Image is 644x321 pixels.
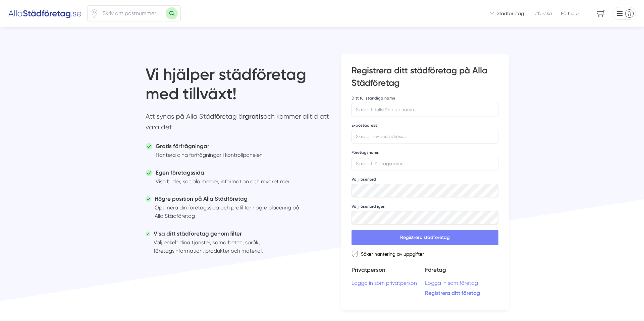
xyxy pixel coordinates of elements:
a: Utforska [533,10,552,17]
div: Säker hantering av uppgifter [352,251,498,257]
label: Ditt fullständiga namn [352,95,395,101]
input: Skriv din e-postadress... [352,130,498,143]
svg: Pin / Karta [90,9,99,18]
span: Få hjälp [561,10,579,17]
span: Städföretag [497,10,524,17]
h5: Egen företagssida [156,168,289,177]
h5: Visa ditt städföretag genom filter [154,229,308,238]
h5: Privatperson [352,265,425,280]
label: E-postadress [352,123,377,128]
a: Logga in som privatperson [352,280,425,286]
label: Välj lösenord igen [352,204,385,209]
a: Registrera ditt företag [425,290,498,296]
label: Företagsnamn [352,150,379,155]
p: Visa bilder, sociala medier, information och mycket mer [156,177,289,186]
h5: Gratis förfrågningar [156,142,263,151]
h5: Högre position på Alla Städföretag [155,194,308,203]
strong: gratis [245,112,263,120]
input: Skriv ditt postnummer [99,6,166,21]
a: Logga in som företag [425,280,498,286]
p: Hantera dina förfrågningar i kontrollpanelen [156,151,263,159]
button: Registrera städföretag [352,230,498,245]
span: navigation-cart [592,8,610,19]
p: Välj enkelt dina tjänster, samarbeten, språk, företagsinformation, produkter och material. [154,238,308,255]
input: Skriv ditt fullständiga namn... [352,103,498,116]
label: Välj lösenord [352,177,376,182]
input: Skriv ert företagsnamn... [352,157,498,170]
h5: Företag [425,265,498,280]
img: Alla Städföretag [8,8,82,19]
button: Sök med postnummer [166,7,178,19]
h1: Vi hjälper städföretag med tillväxt! [146,65,330,109]
span: Klicka för att använda din position. [90,9,99,18]
p: Optimera din företagssida och profil för högre placering på Alla Städföretag [155,203,308,220]
p: Att synas på Alla Städföretag är och kommer alltid att vara det. [146,111,330,136]
h3: Registrera ditt städföretag på Alla Städföretag [352,65,498,94]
